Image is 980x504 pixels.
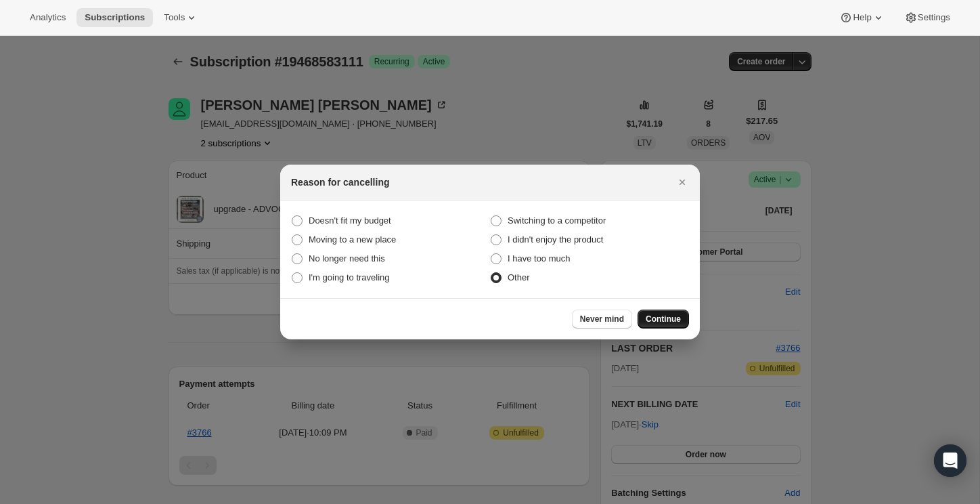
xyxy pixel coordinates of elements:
span: Help [853,12,871,23]
button: Continue [638,310,689,329]
span: I'm going to traveling [309,272,390,282]
button: Help [831,8,893,27]
span: Subscriptions [85,12,145,23]
span: No longer need this [309,253,385,264]
button: Subscriptions [76,8,153,27]
button: Analytics [22,8,74,27]
button: Tools [156,8,206,27]
h2: Reason for cancelling [291,175,389,189]
span: Analytics [30,12,66,23]
span: I didn't enjoy the product [508,234,603,245]
span: Switching to a competitor [508,215,606,226]
button: Close [673,173,692,192]
span: I have too much [508,253,571,264]
span: Tools [164,12,185,23]
button: Settings [896,8,958,27]
span: Moving to a new place [309,234,396,245]
span: Doesn't fit my budget [309,215,391,226]
span: Continue [646,314,681,324]
span: Settings [918,12,950,23]
div: Open Intercom Messenger [934,444,966,477]
button: Never mind [572,310,632,329]
span: Never mind [580,314,624,324]
span: Other [508,272,530,282]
